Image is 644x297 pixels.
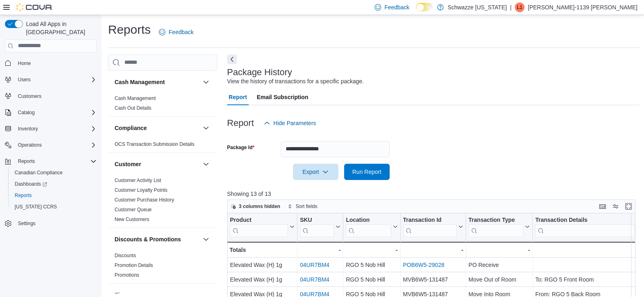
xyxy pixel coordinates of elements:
div: - [403,245,463,255]
span: [US_STATE] CCRS [15,204,57,210]
button: Reports [2,156,100,167]
span: Reports [11,191,97,200]
div: Transaction Details [535,216,635,237]
button: Operations [15,140,45,150]
span: Hide Parameters [273,119,316,127]
a: Cash Out Details [115,105,152,111]
button: Home [2,57,100,69]
span: Cash Management [115,95,156,102]
h3: Compliance [115,124,147,132]
span: Settings [15,218,97,228]
span: Reports [18,158,35,165]
div: Customer [108,176,217,228]
button: Cash Management [201,77,211,87]
div: SKU [300,216,334,224]
div: MVB6W5-131487 [403,275,463,284]
div: Transaction Details [535,216,635,224]
button: Hide Parameters [260,115,319,131]
div: Location [346,216,391,224]
span: 3 columns hidden [239,203,280,210]
div: Transaction Id [403,216,457,224]
span: Export [298,164,334,180]
nav: Complex example [5,54,97,251]
a: Dashboards [8,178,100,190]
button: Run Report [344,164,390,180]
h3: Discounts & Promotions [115,235,181,243]
div: Discounts & Promotions [108,251,217,283]
div: Move Out of Room [468,275,530,284]
input: Dark Mode [416,3,433,11]
p: Showing 13 of 13 [227,190,640,198]
button: Inventory [15,124,41,134]
a: Reports [11,191,35,200]
h3: Customer [115,160,141,168]
a: 04UR7BM4 [300,262,329,268]
span: Customer Activity List [115,177,161,184]
button: Transaction Id [403,216,463,237]
span: Customers [15,91,97,101]
div: Product [230,216,288,237]
p: Schwazze [US_STATE] [448,2,507,12]
span: Email Subscription [257,89,308,105]
span: Home [18,60,31,67]
img: Cova [16,3,53,11]
a: Discounts [115,253,136,258]
div: Elevated Wax (H) 1g [230,260,295,270]
button: Inventory [2,123,100,134]
span: Users [15,75,97,85]
div: Loretta-1139 Chavez [515,2,525,12]
button: Customers [2,90,100,102]
div: RGO 5 Nob Hill [346,260,397,270]
p: [PERSON_NAME]-1139 [PERSON_NAME] [528,2,637,12]
span: Canadian Compliance [11,168,97,178]
span: Dashboards [11,179,97,189]
div: Cash Management [108,93,217,116]
button: Reports [8,190,100,201]
span: Catalog [18,109,35,116]
button: Location [346,216,397,237]
button: Catalog [15,108,38,117]
span: Feedback [169,28,193,36]
a: Canadian Compliance [11,168,66,178]
h1: Reports [108,22,151,38]
span: Washington CCRS [11,202,97,212]
button: Customer [115,160,199,168]
div: To: RGO 5 Front Room [535,275,641,284]
p: | [510,2,512,12]
span: Inventory [18,126,38,132]
button: Customer [201,159,211,169]
button: Catalog [2,107,100,118]
a: [US_STATE] CCRS [11,202,60,212]
span: Feedback [384,3,409,11]
div: - [346,245,397,255]
a: Cash Management [115,95,156,101]
div: Product [230,216,288,224]
div: Compliance [108,139,217,152]
div: RGO 5 Nob Hill [346,275,397,284]
button: Compliance [115,124,199,132]
button: Cash Management [115,78,199,86]
button: Display options [611,202,620,211]
div: - [535,245,641,255]
button: Settings [2,217,100,229]
span: Promotion Details [115,262,153,269]
button: Product [230,216,295,237]
button: Users [15,75,34,85]
span: Customer Loyalty Points [115,187,167,193]
div: View the history of transactions for a specific package. [227,77,364,86]
button: Enter fullscreen [624,202,633,211]
span: Run Report [352,168,382,176]
a: Customer Activity List [115,178,161,183]
div: Transaction Type [468,216,523,224]
a: Customers [15,91,45,101]
div: PO Receive [468,260,530,270]
label: Package Id [227,144,254,151]
a: Promotion Details [115,262,153,268]
a: 04UR7BM4 [300,276,329,283]
a: Home [15,59,34,68]
span: Customer Queue [115,206,152,213]
div: SKU URL [300,216,334,237]
span: Reports [15,192,32,199]
span: Cash Out Details [115,105,152,111]
span: Settings [18,220,35,227]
